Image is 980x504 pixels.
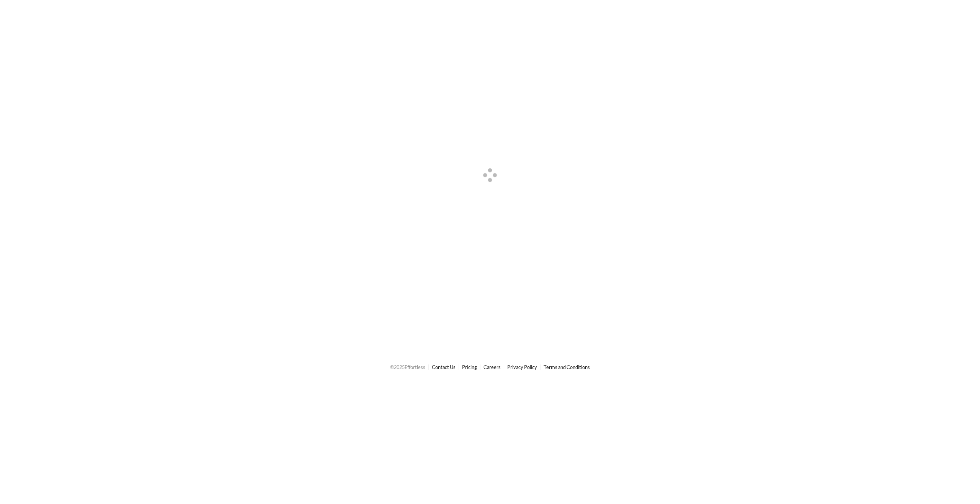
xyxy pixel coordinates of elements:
span: © 2025 Effortless [390,364,425,370]
a: Careers [483,364,501,370]
a: Pricing [462,364,477,370]
a: Contact Us [432,364,456,370]
a: Terms and Conditions [544,364,590,370]
a: Privacy Policy [507,364,537,370]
